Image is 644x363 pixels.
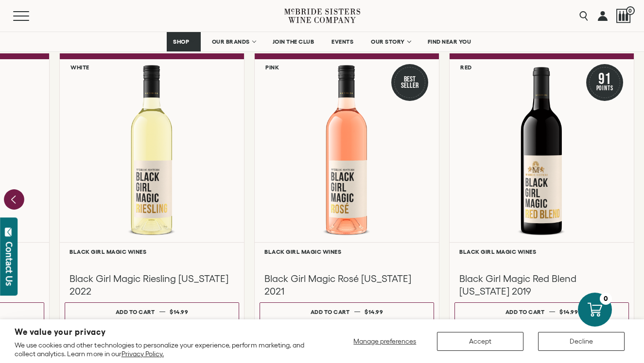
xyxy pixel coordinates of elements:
[15,341,317,358] p: We use cookies and other technologies to personalize your experience, perform marketing, and coll...
[331,38,353,45] span: EVENTS
[353,337,416,345] span: Manage preferences
[15,328,317,336] h2: We value your privacy
[266,32,321,51] a: JOIN THE CLUB
[254,53,439,327] a: Pink Best Seller Black Girl Magic Rosé California Black Girl Magic Wines Black Girl Magic Rosé [U...
[449,53,634,327] a: Red 91 Points Black Girl Magic Red Blend Black Girl Magic Wines Black Girl Magic Red Blend [US_ST...
[600,293,612,305] div: 0
[454,302,629,322] button: Add to cart $14.99
[170,309,188,315] span: $14.99
[70,272,234,297] h3: Black Girl Magic Riesling [US_STATE] 2022
[421,32,478,51] a: FIND NEAR YOU
[206,32,261,51] a: OUR BRANDS
[365,309,383,315] span: $14.99
[505,305,545,319] div: Add to cart
[116,305,155,319] div: Add to cart
[4,189,24,210] button: Previous
[13,11,48,21] button: Mobile Menu Trigger
[167,32,201,51] a: SHOP
[264,248,429,255] h6: Black Girl Magic Wines
[626,6,635,15] span: 0
[437,332,523,351] button: Accept
[348,332,422,351] button: Manage preferences
[70,64,89,70] h6: White
[212,38,250,45] span: OUR BRANDS
[325,32,360,51] a: EVENTS
[365,32,417,51] a: OUR STORY
[311,305,350,319] div: Add to cart
[265,64,279,70] h6: Pink
[428,38,471,45] span: FIND NEAR YOU
[273,38,314,45] span: JOIN THE CLUB
[260,302,434,322] button: Add to cart $14.99
[559,309,578,315] span: $14.99
[173,38,190,45] span: SHOP
[122,350,164,358] a: Privacy Policy.
[371,38,405,45] span: OUR STORY
[538,332,625,351] button: Decline
[4,242,14,286] div: Contact Us
[460,64,472,70] h6: Red
[459,272,624,297] h3: Black Girl Magic Red Blend [US_STATE] 2019
[264,272,429,297] h3: Black Girl Magic Rosé [US_STATE] 2021
[459,248,624,255] h6: Black Girl Magic Wines
[70,248,234,255] h6: Black Girl Magic Wines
